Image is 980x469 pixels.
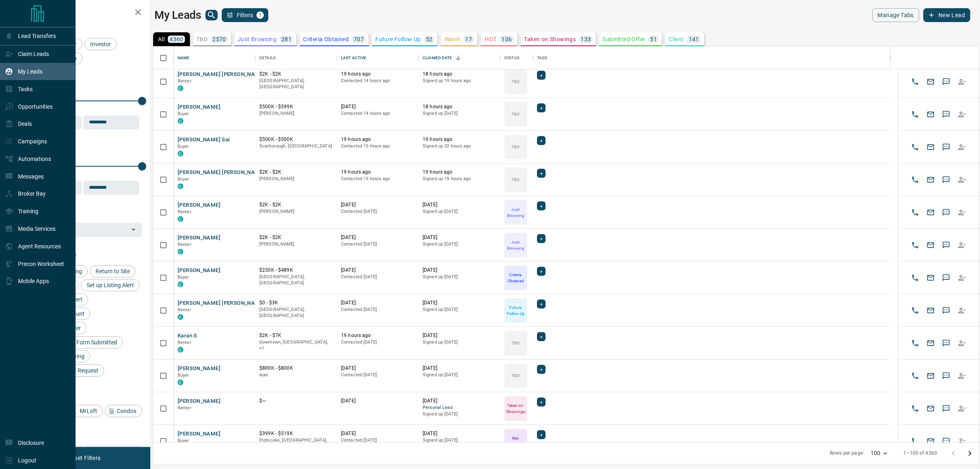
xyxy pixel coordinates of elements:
[212,36,226,42] p: 2570
[909,304,921,317] button: Call
[341,201,414,208] p: [DATE]
[942,274,950,282] svg: Sms
[955,239,968,251] button: Reallocate
[423,241,496,248] p: Signed up [DATE]
[341,241,414,248] p: Contacted [DATE]
[602,36,645,42] p: Submitted Offer
[259,71,333,78] p: $2K - $2K
[178,144,189,149] span: Buyer
[927,372,935,380] svg: Email
[259,398,333,404] p: $---
[958,78,966,86] svg: Reallocate
[178,249,183,255] div: condos.ca
[924,174,937,186] button: Email
[423,365,496,372] p: [DATE]
[423,437,496,444] p: Signed up [DATE]
[909,370,921,382] button: Call
[650,36,657,42] p: 51
[178,307,192,313] span: Renter
[942,437,950,445] svg: Sms
[354,36,364,42] p: 707
[955,76,968,88] button: Reallocate
[581,36,591,42] p: 133
[178,340,192,345] span: Renter
[259,365,333,372] p: $800K - $800K
[125,444,141,460] button: Choose date
[927,339,935,347] svg: Email
[955,272,968,284] button: Reallocate
[512,144,519,150] p: TBD
[924,402,937,415] button: Email
[505,272,526,284] p: Criteria Obtained
[505,402,526,415] p: Taken on Showings
[942,176,950,184] svg: Sms
[259,274,333,286] p: [GEOGRAPHIC_DATA], [GEOGRAPHIC_DATA]
[940,141,952,153] button: SMS
[87,41,114,47] span: Investor
[259,47,276,69] div: Details
[341,430,414,437] p: [DATE]
[911,78,919,86] svg: Call
[178,103,220,111] button: [PERSON_NAME]
[927,208,935,217] svg: Email
[955,337,968,349] button: Reallocate
[93,268,133,275] span: Return to Site
[955,108,968,121] button: Reallocate
[911,437,919,445] svg: Call
[259,234,333,241] p: $2K - $2K
[911,208,919,217] svg: Call
[452,52,464,64] button: Sort
[341,299,414,306] p: [DATE]
[178,176,189,182] span: Buyer
[924,141,937,153] button: Email
[903,450,937,457] p: 1–100 of 4360
[958,306,966,315] svg: Reallocate
[958,404,966,413] svg: Reallocate
[196,36,207,42] p: TBD
[927,241,935,249] svg: Email
[178,314,183,320] div: condos.ca
[940,206,952,219] button: SMS
[423,103,496,110] p: 18 hours ago
[259,299,333,306] p: $0 - $3K
[259,430,333,437] p: $399K - $519K
[465,36,472,42] p: 17
[537,103,546,112] div: +
[128,224,139,235] button: Open
[178,275,189,280] span: Buyer
[668,36,684,42] p: Client
[909,76,921,88] button: Call
[423,274,496,280] p: Signed up [DATE]
[341,339,414,346] p: Contacted [DATE]
[341,136,414,143] p: 19 hours ago
[927,274,935,282] svg: Email
[955,304,968,317] button: Reallocate
[26,8,142,18] h2: Filters
[942,208,950,217] svg: Sms
[259,332,333,339] p: $2K - $7K
[942,143,950,151] svg: Sms
[178,234,220,242] button: [PERSON_NAME]
[205,10,218,20] button: search button
[512,78,519,85] p: TBD
[940,272,952,284] button: SMS
[423,306,496,313] p: Signed up [DATE]
[942,404,950,413] svg: Sms
[958,339,966,347] svg: Reallocate
[445,36,461,42] p: Warm
[341,71,414,78] p: 19 hours ago
[178,78,192,84] span: Renter
[375,36,421,42] p: Future Follow Up
[955,402,968,415] button: Reallocate
[341,78,414,84] p: Contacted 14 hours ago
[540,202,543,210] span: +
[178,209,192,214] span: Renter
[924,206,937,219] button: Email
[958,110,966,118] svg: Reallocate
[924,435,937,447] button: Email
[911,176,919,184] svg: Call
[942,306,950,315] svg: Sms
[909,402,921,415] button: Call
[423,430,496,437] p: [DATE]
[501,36,512,42] p: 106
